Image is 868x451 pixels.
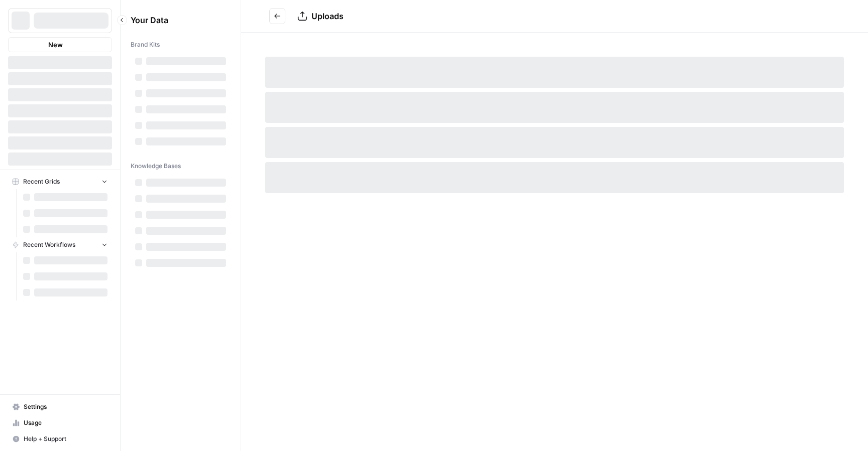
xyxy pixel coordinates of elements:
[131,14,219,26] span: Your Data
[269,8,285,24] button: Go back
[311,11,344,21] span: Uploads
[24,434,107,443] span: Help + Support
[8,399,112,415] a: Settings
[8,37,112,52] button: New
[8,415,112,431] a: Usage
[48,40,63,50] span: New
[8,431,112,447] button: Help + Support
[23,177,60,186] span: Recent Grids
[24,418,107,427] span: Usage
[131,40,160,49] span: Brand Kits
[23,240,75,249] span: Recent Workflows
[24,402,107,411] span: Settings
[131,162,181,171] span: Knowledge Bases
[8,237,112,252] button: Recent Workflows
[8,174,112,189] button: Recent Grids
